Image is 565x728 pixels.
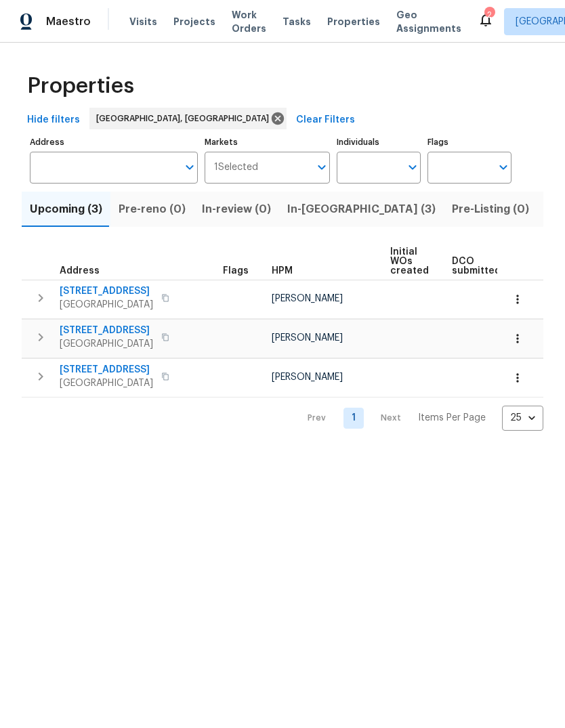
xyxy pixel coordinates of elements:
button: Open [180,158,199,177]
span: HPM [272,266,293,276]
span: [GEOGRAPHIC_DATA] [60,377,153,390]
span: [STREET_ADDRESS] [60,324,153,337]
span: Work Orders [232,8,266,35]
span: [PERSON_NAME] [272,294,343,303]
span: [STREET_ADDRESS] [60,363,153,377]
span: Address [60,266,100,276]
nav: Pagination Navigation [295,406,543,431]
span: Visits [129,15,157,28]
span: Upcoming (3) [30,200,102,219]
span: Clear Filters [296,112,355,129]
span: [PERSON_NAME] [272,372,343,382]
span: [GEOGRAPHIC_DATA] [60,298,153,312]
span: In-review (0) [202,200,271,219]
span: Tasks [282,17,311,26]
button: Open [403,158,422,177]
span: [GEOGRAPHIC_DATA], [GEOGRAPHIC_DATA] [96,112,274,125]
span: Initial WOs created [390,247,429,276]
button: Clear Filters [291,108,360,133]
span: [GEOGRAPHIC_DATA] [60,337,153,351]
span: Geo Assignments [396,8,461,35]
span: [STREET_ADDRESS] [60,284,153,298]
span: DCO submitted [452,257,501,276]
span: Properties [27,79,134,93]
span: Properties [327,15,380,28]
span: [PERSON_NAME] [272,333,343,343]
span: 1 Selected [214,162,258,173]
span: Hide filters [27,112,80,129]
span: Flags [223,266,249,276]
label: Address [30,138,198,146]
a: Goto page 1 [343,408,364,429]
button: Open [494,158,513,177]
label: Individuals [337,138,421,146]
p: Items Per Page [418,411,486,425]
div: [GEOGRAPHIC_DATA], [GEOGRAPHIC_DATA] [89,108,287,129]
div: 2 [484,8,494,22]
button: Open [312,158,331,177]
span: Pre-Listing (0) [452,200,529,219]
span: Pre-reno (0) [119,200,186,219]
div: 25 [502,400,543,435]
span: Projects [173,15,215,28]
span: In-[GEOGRAPHIC_DATA] (3) [287,200,436,219]
label: Flags [427,138,511,146]
button: Hide filters [22,108,85,133]
span: Maestro [46,15,91,28]
label: Markets [205,138,331,146]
